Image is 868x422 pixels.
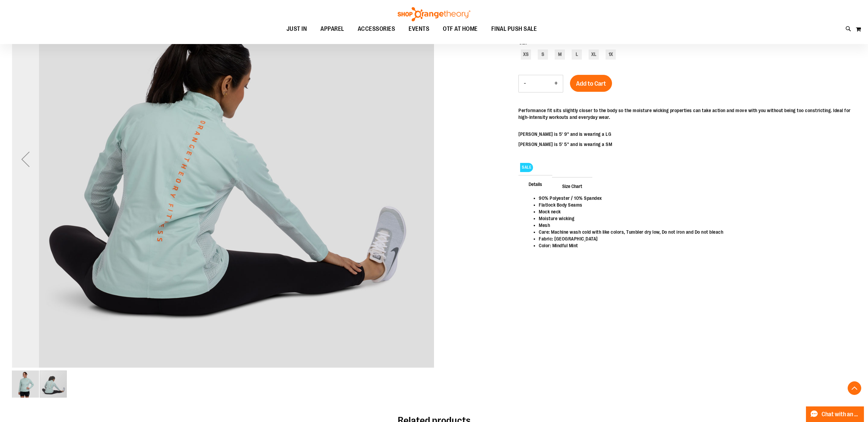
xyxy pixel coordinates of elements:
[519,75,531,92] button: Decrease product quantity
[539,202,849,208] li: Flatlock Body Seams
[409,21,429,37] span: EVENTS
[539,215,849,222] li: Moisture wicking
[589,49,599,60] div: XL
[351,21,402,37] a: ACCESSORIES
[848,381,861,395] button: Back To Top
[12,370,40,398] div: image 1 of 2
[520,163,533,172] span: SALE
[397,7,471,21] img: Shop Orangetheory
[539,222,849,229] li: Mesh
[436,21,485,37] a: OTF AT HOME
[485,21,544,37] a: FINAL PUSH SALE
[531,76,549,92] input: Product quantity
[539,242,849,249] li: Color: Mindful Mint
[552,177,592,195] span: Size Chart
[539,208,849,215] li: Mock neck
[287,21,307,37] span: JUST IN
[822,411,860,418] span: Chat with an Expert
[570,75,612,92] button: Add to Cart
[539,235,849,242] li: Fabric: [GEOGRAPHIC_DATA]
[358,21,395,37] span: ACCESSORIES
[320,21,344,37] span: APPAREL
[314,21,351,37] a: APPAREL
[521,49,531,60] div: XS
[518,107,856,121] p: Performance fit sits slightly closer to the body so the moisture wicking properties can take acti...
[806,406,864,422] button: Chat with an Expert
[539,195,849,202] li: 90% Polyester / 10% Spandex
[555,49,565,60] div: M
[576,80,606,87] span: Add to Cart
[539,229,849,235] li: Care: Machine wash cold with like colors, Tumbler dry low, Do not iron and Do not bleach
[40,370,67,398] div: image 2 of 2
[549,75,563,92] button: Increase product quantity
[443,21,478,37] span: OTF AT HOME
[518,131,856,138] p: [PERSON_NAME] is 5' 9" and is wearing a LG
[402,21,436,37] a: EVENTS
[538,49,548,60] div: S
[572,49,582,60] div: L
[491,21,537,37] span: FINAL PUSH SALE
[606,49,616,60] div: 1X
[280,21,314,37] a: JUST IN
[12,371,39,398] img: Main Image of 1457090
[518,141,856,148] p: [PERSON_NAME] is 5' 5" and is wearing a SM
[518,175,552,193] span: Details
[519,40,527,45] span: Size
